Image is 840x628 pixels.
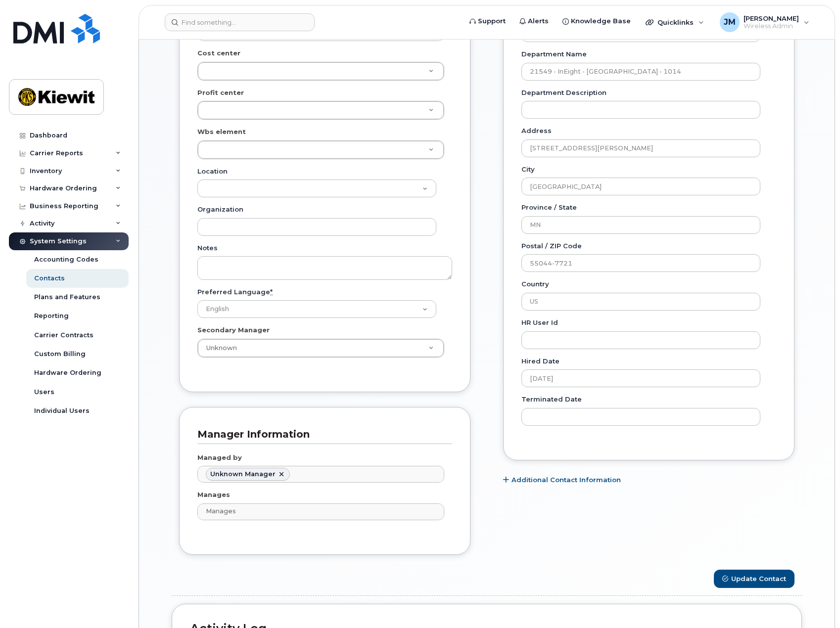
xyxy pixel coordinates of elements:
[744,14,799,22] span: [PERSON_NAME]
[270,288,273,296] abbr: required
[521,357,560,366] label: Hired Date
[521,318,558,327] label: HR user id
[521,395,582,404] label: Terminated Date
[797,585,833,621] iframe: Messenger Launcher
[521,203,577,212] label: Province / State
[200,344,237,353] span: Unknown
[503,475,621,485] a: Additional Contact Information
[521,88,607,97] label: Department Description
[197,453,242,462] label: Managed by
[197,205,243,214] label: Organization
[197,88,244,97] label: Profit center
[197,428,445,441] h3: Manager Information
[713,12,816,32] div: Jason Muhle
[463,11,513,31] a: Support
[714,570,794,588] button: Update Contact
[197,48,240,58] label: Cost center
[478,16,506,26] span: Support
[197,127,246,136] label: Wbs element
[210,470,276,478] span: Unknown Manager
[639,12,711,32] div: Quicklinks
[556,11,638,31] a: Knowledge Base
[521,241,582,251] label: Postal / ZIP Code
[724,16,736,28] span: JM
[744,22,799,30] span: Wireless Admin
[521,165,535,174] label: City
[513,11,556,31] a: Alerts
[197,287,273,297] label: Preferred Language
[197,325,270,335] label: Secondary Manager
[657,18,694,26] span: Quicklinks
[521,279,549,289] label: Country
[197,490,230,499] label: Manages
[521,49,587,59] label: Department Name
[528,16,549,26] span: Alerts
[198,339,444,357] a: Unknown
[521,126,552,135] label: Address
[571,16,631,26] span: Knowledge Base
[197,243,218,253] label: Notes
[165,13,315,31] input: Find something...
[197,167,228,176] label: Location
